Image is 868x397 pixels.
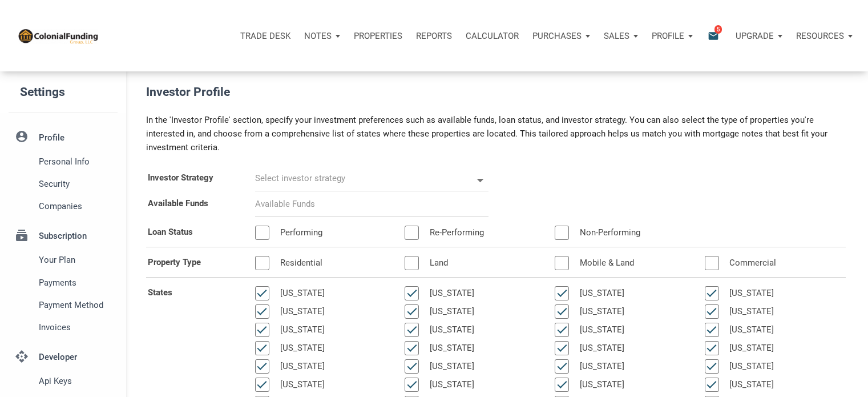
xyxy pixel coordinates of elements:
[9,271,118,294] a: Payments
[532,31,582,41] p: Purchases
[699,19,729,53] button: email5
[419,226,490,240] label: Re-Performing
[419,359,480,374] label: [US_STATE]
[419,378,480,392] label: [US_STATE]
[706,29,720,42] i: email
[269,359,330,374] label: [US_STATE]
[736,31,774,41] p: Upgrade
[569,226,646,240] label: Non-Performing
[9,173,118,195] a: Security
[569,378,630,392] label: [US_STATE]
[419,256,454,270] label: Land
[719,378,780,392] label: [US_STATE]
[39,276,113,290] span: Payments
[419,323,480,337] label: [US_STATE]
[255,166,472,191] input: Select investor strategy
[714,25,722,34] span: 5
[39,199,113,213] span: Companies
[9,316,118,338] a: Invoices
[719,286,780,300] label: [US_STATE]
[729,19,789,53] button: Upgrade
[419,286,480,300] label: [US_STATE]
[719,304,780,319] label: [US_STATE]
[9,370,118,392] a: Api keys
[9,195,118,218] a: Companies
[39,320,113,334] span: Invoices
[419,341,480,355] label: [US_STATE]
[796,31,844,41] p: Resources
[419,304,480,319] label: [US_STATE]
[569,286,630,300] label: [US_STATE]
[233,19,297,53] button: Trade Desk
[719,256,782,270] label: Commercial
[645,19,700,53] button: Profile
[466,31,519,41] p: Calculator
[139,220,247,244] label: Loan Status
[39,374,113,388] span: Api keys
[652,31,684,41] p: Profile
[269,256,328,270] label: Residential
[297,19,347,53] button: Notes
[719,323,780,337] label: [US_STATE]
[39,177,113,191] span: Security
[139,191,247,217] label: Available Funds
[9,294,118,316] a: Payment Method
[9,249,118,271] a: Your plan
[354,31,402,41] p: Properties
[39,298,113,312] span: Payment Method
[569,359,630,374] label: [US_STATE]
[526,19,597,53] button: Purchases
[240,31,290,41] p: Trade Desk
[139,166,247,191] label: Investor Strategy
[269,378,330,392] label: [US_STATE]
[146,83,857,102] h5: Investor Profile
[569,304,630,319] label: [US_STATE]
[269,226,328,240] label: Performing
[269,341,330,355] label: [US_STATE]
[304,31,332,41] p: Notes
[569,341,630,355] label: [US_STATE]
[269,286,330,300] label: [US_STATE]
[409,19,459,53] button: Reports
[138,113,855,154] div: In the 'Investor Profile' section, specify your investment preferences such as available funds, l...
[269,304,330,319] label: [US_STATE]
[255,191,488,217] input: Available Funds
[347,19,409,53] a: Properties
[719,359,780,374] label: [US_STATE]
[569,256,640,270] label: Mobile & Land
[39,155,113,169] span: Personal Info
[17,27,99,44] img: NoteUnlimited
[459,19,526,53] a: Calculator
[597,19,645,53] button: Sales
[139,250,247,274] label: Property Type
[9,150,118,173] a: Personal Info
[569,323,630,337] label: [US_STATE]
[719,341,780,355] label: [US_STATE]
[20,80,126,105] h5: Settings
[604,31,629,41] p: Sales
[269,323,330,337] label: [US_STATE]
[416,31,452,41] p: Reports
[789,19,859,53] button: Resources
[39,253,113,267] span: Your plan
